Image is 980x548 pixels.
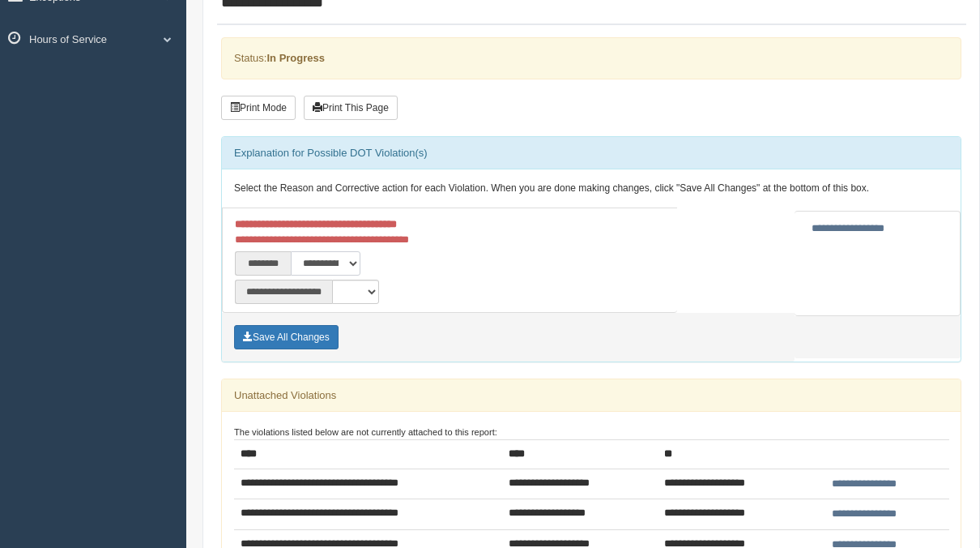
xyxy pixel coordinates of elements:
div: Status: [221,37,961,79]
strong: In Progress [266,52,325,64]
button: Save [234,325,339,349]
small: The violations listed below are not currently attached to this report: [234,427,497,437]
button: Print This Page [304,96,398,120]
div: Explanation for Possible DOT Violation(s) [222,137,961,169]
div: Unattached Violations [222,379,961,412]
button: Print Mode [221,96,296,120]
div: Select the Reason and Corrective action for each Violation. When you are done making changes, cli... [222,169,961,208]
